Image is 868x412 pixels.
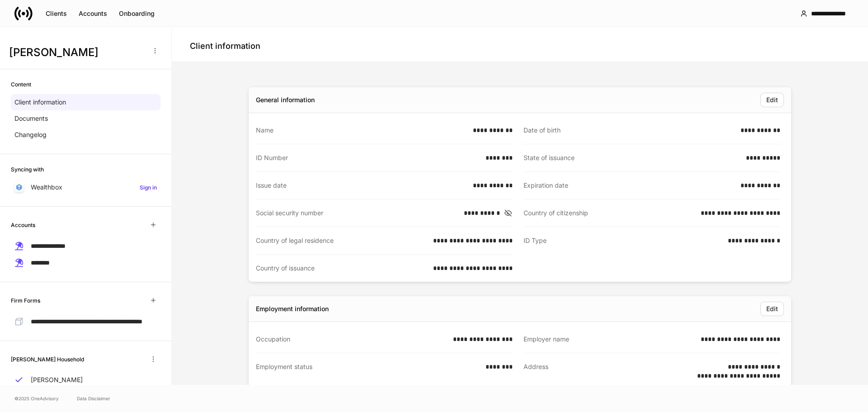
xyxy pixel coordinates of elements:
[31,183,62,192] p: Wealthbox
[524,181,735,190] div: Expiration date
[256,181,467,190] div: Issue date
[113,6,160,21] button: Onboarding
[11,110,160,127] a: Documents
[766,95,778,104] div: Edit
[11,94,160,110] a: Client information
[256,208,458,218] div: Social security number
[119,9,155,18] div: Onboarding
[11,127,160,143] a: Changelog
[524,153,741,162] div: State of issuance
[256,236,428,245] div: Country of legal residence
[14,114,48,123] p: Documents
[9,45,144,60] h3: [PERSON_NAME]
[256,153,480,162] div: ID Number
[11,355,84,364] h6: [PERSON_NAME] Household
[11,221,35,229] h6: Accounts
[31,375,83,384] p: [PERSON_NAME]
[14,98,66,107] p: Client information
[766,304,778,313] div: Edit
[46,9,67,18] div: Clients
[256,126,467,135] div: Name
[524,126,735,135] div: Date of birth
[14,130,47,139] p: Changelog
[524,362,692,380] div: Address
[14,395,59,402] span: © 2025 OneAdvisory
[77,395,110,402] a: Data Disclaimer
[79,9,107,18] div: Accounts
[256,304,329,313] div: Employment information
[524,236,722,246] div: ID Type
[524,208,695,218] div: Country of citizenship
[760,93,784,107] button: Edit
[11,80,31,89] h6: Content
[11,296,40,305] h6: Firm Forms
[11,372,160,388] a: [PERSON_NAME]
[760,302,784,316] button: Edit
[73,6,113,21] button: Accounts
[11,165,44,174] h6: Syncing with
[11,179,160,195] a: WealthboxSign in
[256,264,428,273] div: Country of issuance
[140,183,157,192] h6: Sign in
[524,335,695,344] div: Employer name
[40,6,73,21] button: Clients
[256,335,448,344] div: Occupation
[256,95,315,104] div: General information
[256,362,480,380] div: Employment status
[190,41,260,52] h4: Client information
